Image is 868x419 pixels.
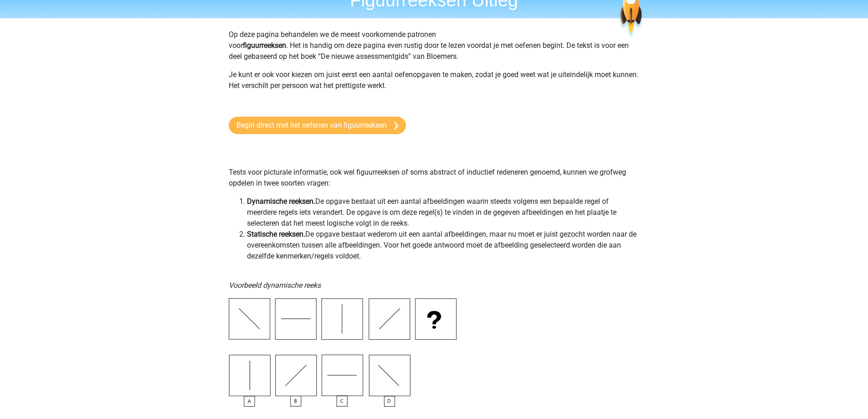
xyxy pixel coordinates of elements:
[247,230,305,238] b: Statische reeksen.
[394,122,398,130] img: arrow-right.e5bd35279c78.svg
[229,29,640,62] p: Op deze pagina behandelen we de meest voorkomende patronen voor . Het is handig om deze pagina ev...
[229,298,457,407] img: Inductive Reasoning Example1.png
[247,229,640,262] li: De opgave bestaat wederom uit een aantal afbeeldingen, maar nu moet er juist gezocht worden naar ...
[229,69,640,102] p: Je kunt er ook voor kiezen om juist eerst een aantal oefenopgaven te maken, zodat je goed weet wa...
[229,281,321,290] i: Voorbeeld dynamische reeks
[247,197,315,206] b: Dynamische reeksen.
[243,41,286,50] b: figuurreeksen
[247,196,640,229] li: De opgave bestaat uit een aantal afbeeldingen waarin steeds volgens een bepaalde regel of meerder...
[229,145,640,189] p: Tests voor picturale informatie, ook wel figuurreeksen of soms abstract of inductief redeneren ge...
[229,117,406,134] a: Begin direct met het oefenen van figuurreeksen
